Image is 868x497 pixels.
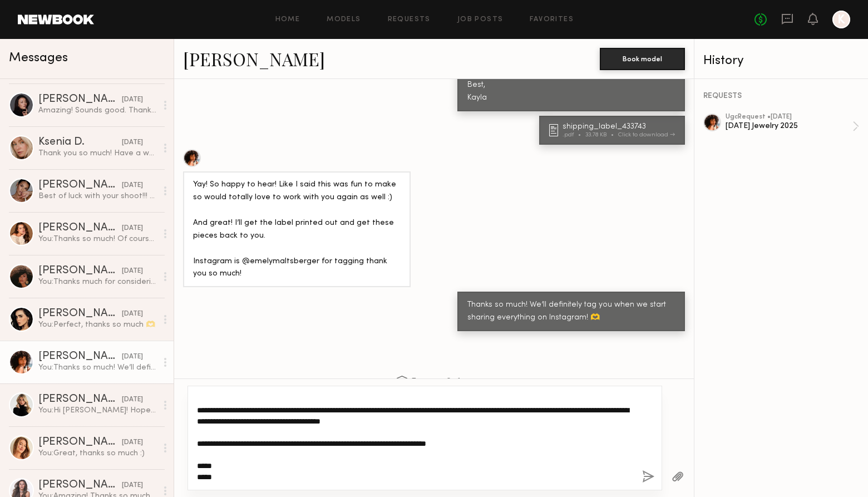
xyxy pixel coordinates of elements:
div: Best of luck with your shoot!!! Hope to align in the future! [38,191,157,201]
div: [DATE] [122,437,143,448]
div: You: Perfect, thanks so much 🫶 [38,319,157,330]
div: [PERSON_NAME] [38,351,122,362]
div: You: Hi [PERSON_NAME]! Hope you are doing fantastic 💖 We absolutely loved the video you made for ... [38,405,157,416]
span: For your Safety [396,376,473,390]
div: [PERSON_NAME] [38,394,122,405]
a: Book model [600,53,685,63]
a: Models [327,16,361,23]
div: [DATE] [122,137,143,148]
div: [PERSON_NAME] [38,94,122,105]
div: Thank you so much! Have a wonderful day! [38,148,157,159]
a: K [832,11,850,28]
div: 33.78 KB [585,132,618,138]
div: [DATE] Jewelry 2025 [726,121,852,131]
div: [DATE] [122,95,143,105]
div: [PERSON_NAME] [38,437,122,448]
div: [PERSON_NAME] [38,223,122,234]
div: Ksenia D. [38,137,122,148]
div: [PERSON_NAME] [38,265,122,277]
div: You: Great, thanks so much :) [38,448,157,459]
div: [DATE] [122,266,143,277]
div: You: Thanks so much! Of course 💖 [38,234,157,244]
a: Requests [388,16,431,23]
div: .pdf [563,132,585,138]
a: shipping_label_433743.pdf33.78 KBClick to download [549,123,678,138]
a: Job Posts [457,16,504,23]
a: [PERSON_NAME] [183,47,325,71]
div: [DATE] [122,180,143,191]
div: Yay! So happy to hear! Like I said this was fun to make so would totally love to work with you ag... [193,179,401,281]
div: REQUESTS [703,92,859,100]
div: Click to download [618,132,675,138]
div: You: Thanks so much! We’ll definitely tag you when we start sharing everything on Instagram! 🫶 [38,362,157,373]
div: Amazing! Sounds good. Thank you [38,105,157,116]
div: Thanks so much! We’ll definitely tag you when we start sharing everything on Instagram! 🫶 [467,299,675,324]
a: ugcRequest •[DATE][DATE] Jewelry 2025 [726,114,859,139]
a: Favorites [530,16,574,23]
div: [PERSON_NAME] [38,480,122,491]
div: [DATE] [122,395,143,405]
div: [DATE] [122,352,143,362]
div: [DATE] [122,309,143,319]
span: Messages [9,52,68,65]
button: Book model [600,48,685,70]
div: ugc Request • [DATE] [726,114,852,121]
div: [PERSON_NAME] [38,308,122,319]
div: History [703,55,859,67]
div: [DATE] [122,480,143,491]
div: You: Thanks much for considering our request and for providing your rate. Unfortunately, this is ... [38,277,157,287]
div: [DATE] [122,223,143,234]
a: Home [275,16,300,23]
div: [PERSON_NAME] [38,180,122,191]
div: shipping_label_433743 [563,123,678,131]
